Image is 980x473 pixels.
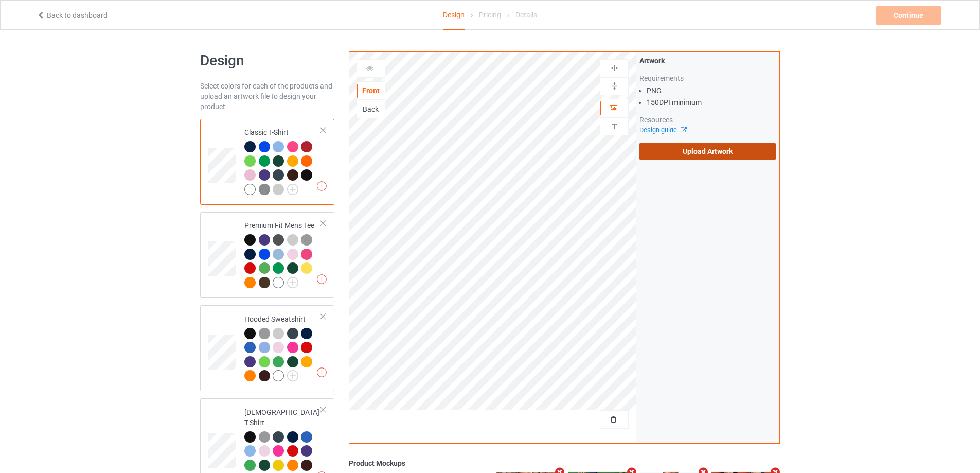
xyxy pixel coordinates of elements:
[610,63,619,73] img: svg%3E%0A
[317,274,327,284] img: exclamation icon
[610,121,619,131] img: svg%3E%0A
[317,181,327,191] img: exclamation icon
[639,126,686,134] a: Design guide
[639,115,776,125] div: Resources
[200,119,334,205] div: Classic T-Shirt
[639,56,776,66] div: Artwork
[200,81,334,112] div: Select colors for each of the products and upload an artwork file to design your product.
[287,184,298,195] img: svg+xml;base64,PD94bWwgdmVyc2lvbj0iMS4wIiBlbmNvZGluZz0iVVRGLTgiPz4KPHN2ZyB3aWR0aD0iMjJweCIgaGVpZ2...
[515,1,537,29] div: Details
[200,51,334,70] h1: Design
[200,212,334,298] div: Premium Fit Mens Tee
[301,234,312,246] img: heather_texture.png
[639,73,776,83] div: Requirements
[200,305,334,391] div: Hooded Sweatshirt
[244,127,321,194] div: Classic T-Shirt
[287,277,298,288] img: svg+xml;base64,PD94bWwgdmVyc2lvbj0iMS4wIiBlbmNvZGluZz0iVVRGLTgiPz4KPHN2ZyB3aWR0aD0iMjJweCIgaGVpZ2...
[443,1,465,30] div: Design
[357,104,385,114] div: Back
[647,97,776,108] li: 150 DPI minimum
[639,143,776,160] label: Upload Artwork
[349,458,780,468] div: Product Mockups
[259,184,270,195] img: heather_texture.png
[357,85,385,96] div: Front
[647,85,776,96] li: PNG
[244,220,321,287] div: Premium Fit Mens Tee
[244,314,321,381] div: Hooded Sweatshirt
[287,370,298,381] img: svg+xml;base64,PD94bWwgdmVyc2lvbj0iMS4wIiBlbmNvZGluZz0iVVRGLTgiPz4KPHN2ZyB3aWR0aD0iMjJweCIgaGVpZ2...
[479,1,501,29] div: Pricing
[37,11,108,20] a: Back to dashboard
[317,367,327,377] img: exclamation icon
[610,81,619,91] img: svg%3E%0A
